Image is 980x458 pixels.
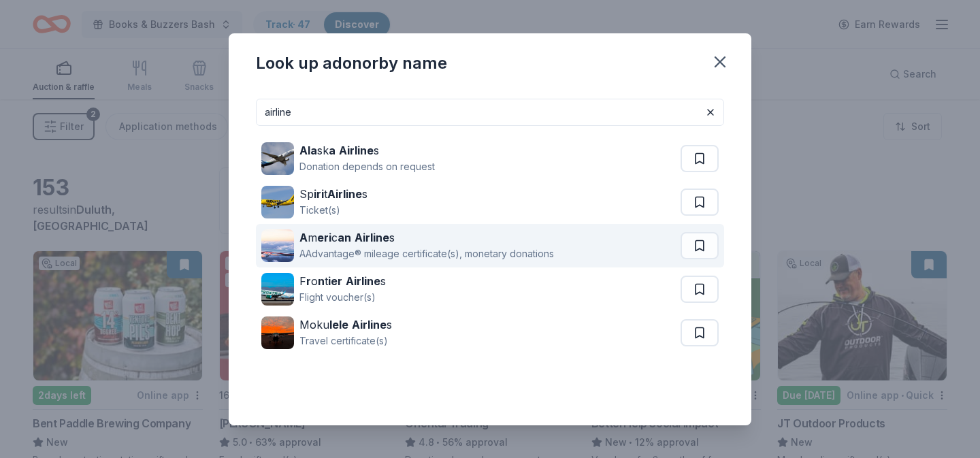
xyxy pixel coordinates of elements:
strong: a [329,144,336,157]
div: Look up a donor by name [256,52,447,74]
div: sk s [299,142,435,159]
div: m c s [299,229,554,246]
strong: Airline [352,318,387,331]
img: Image for Spirit Airlines [261,186,294,218]
strong: Ala [299,144,317,157]
img: Image for Mokulele Airlines [261,316,294,349]
img: Image for Alaska Airlines [261,142,294,175]
strong: Airline [327,187,362,201]
strong: iri [314,187,324,201]
input: Search [256,99,724,126]
img: Image for Frontier Airlines [261,273,294,306]
strong: A [299,231,308,244]
div: F o t s [299,273,386,289]
strong: Airline [346,274,380,288]
div: Sp t s [299,186,367,202]
div: Travel certificate(s) [299,333,392,349]
strong: ier [328,274,342,288]
strong: Airline [339,144,374,157]
strong: Airline [355,231,389,244]
div: Ticket(s) [299,202,367,218]
img: Image for American Airlines [261,229,294,262]
strong: eri [317,231,331,244]
div: Donation depends on request [299,159,435,175]
strong: n [318,274,325,288]
strong: lele [329,318,348,331]
strong: an [338,231,351,244]
strong: r [306,274,311,288]
div: Flight voucher(s) [299,289,386,306]
div: Moku s [299,316,392,333]
div: AAdvantage® mileage certificate(s), monetary donations [299,246,554,262]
